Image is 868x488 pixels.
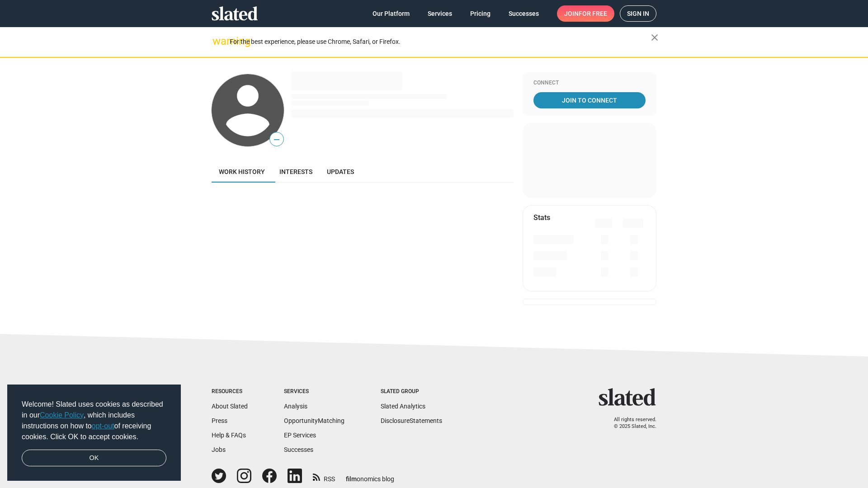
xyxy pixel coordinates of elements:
[620,5,656,22] a: Sign in
[212,417,227,424] a: Press
[313,469,335,483] a: RSS
[533,80,646,87] div: Connect
[533,92,646,108] a: Join To Connect
[279,168,312,175] span: Interests
[272,161,320,183] a: Interests
[649,32,660,43] mat-icon: close
[564,5,607,22] span: Join
[212,403,248,410] a: About Slated
[320,161,361,183] a: Updates
[22,450,166,467] a: dismiss cookie message
[420,5,459,22] a: Services
[270,134,283,145] span: —
[92,422,114,430] a: opt-out
[470,5,491,22] span: Pricing
[627,6,649,21] span: Sign in
[346,468,394,483] a: filmonomics blog
[463,5,498,22] a: Pricing
[509,5,539,22] span: Successes
[381,388,442,395] div: Slated Group
[284,403,307,410] a: Analysis
[212,388,248,395] div: Resources
[381,403,425,410] a: Slated Analytics
[212,432,246,439] a: Help & FAQs
[219,168,265,175] span: Work history
[579,5,607,22] span: for free
[535,92,644,108] span: Join To Connect
[212,36,223,47] mat-icon: warning
[365,5,417,22] a: Our Platform
[327,168,354,175] span: Updates
[604,417,656,430] p: All rights reserved. © 2025 Slated, Inc.
[381,417,442,424] a: DisclosureStatements
[212,161,272,183] a: Work history
[501,5,546,22] a: Successes
[230,36,651,48] div: For the best experience, please use Chrome, Safari, or Firefox.
[557,5,614,22] a: Joinfor free
[7,385,181,481] div: cookieconsent
[284,417,344,424] a: OpportunityMatching
[373,5,410,22] span: Our Platform
[346,475,357,483] span: film
[284,388,344,395] div: Services
[284,446,313,453] a: Successes
[428,5,452,22] span: Services
[284,432,316,439] a: EP Services
[22,399,166,442] span: Welcome! Slated uses cookies as described in our , which includes instructions on how to of recei...
[533,213,550,222] mat-card-title: Stats
[212,446,226,453] a: Jobs
[40,411,84,419] a: Cookie Policy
